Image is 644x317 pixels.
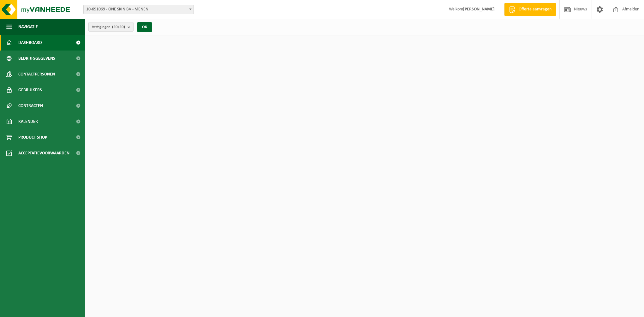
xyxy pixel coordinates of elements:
span: Gebruikers [18,82,42,98]
a: Offerte aanvragen [504,3,556,16]
span: 10-691069 - ONE SKIN BV - MENEN [84,5,194,14]
span: Offerte aanvragen [517,6,553,13]
span: Dashboard [18,35,42,51]
count: (20/20) [112,25,125,29]
button: Vestigingen(20/20) [88,22,134,32]
span: Contactpersonen [18,66,55,82]
span: Bedrijfsgegevens [18,51,55,66]
span: Contracten [18,98,43,114]
span: 10-691069 - ONE SKIN BV - MENEN [83,5,194,14]
strong: [PERSON_NAME] [463,7,495,12]
span: Acceptatievoorwaarden [18,145,69,161]
span: Vestigingen [92,22,125,32]
span: Product Shop [18,129,47,145]
span: Kalender [18,114,38,129]
button: OK [137,22,152,32]
span: Navigatie [18,19,38,35]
